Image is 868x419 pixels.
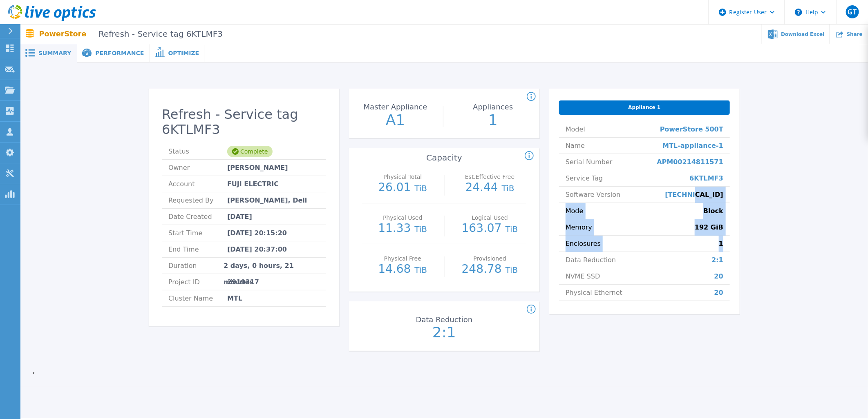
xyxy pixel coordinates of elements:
span: FUJI ELECTRIC [227,176,279,192]
p: Provisioned [455,256,524,261]
span: Download Excel [781,32,824,37]
span: MTL [227,290,242,306]
p: Logical Used [455,215,524,221]
span: Name [566,138,585,154]
span: 6KTLMF3 [689,170,723,186]
p: 1 [447,113,539,127]
p: 248.78 [453,263,526,276]
span: End Time [168,241,227,257]
p: A1 [350,113,441,127]
span: [PERSON_NAME], Dell [227,192,307,208]
span: Owner [168,160,227,176]
span: NVME SSD [566,268,600,284]
span: Memory [566,219,592,235]
p: Appliances [449,103,537,111]
p: Data Reduction [400,316,488,323]
span: Mode [566,203,584,219]
span: TiB [414,265,427,275]
span: Model [566,121,585,137]
span: Software Version [566,187,620,203]
span: TiB [506,265,518,275]
span: Date Created [168,209,227,225]
p: 26.01 [366,182,439,194]
span: TiB [506,224,518,234]
span: 20 [714,268,723,284]
span: Account [168,176,227,192]
span: 1 [719,236,723,252]
p: Physical Used [368,215,437,221]
span: [DATE] 20:37:00 [227,241,287,257]
span: Serial Number [566,154,613,170]
span: 2 days, 0 hours, 21 minutes [224,258,320,274]
span: Duration [168,258,224,274]
p: 163.07 [453,223,526,235]
span: Optimize [168,50,199,56]
span: [DATE] [227,209,252,225]
span: Refresh - Service tag 6KTLMF3 [93,29,223,39]
span: 20 [714,285,723,301]
span: Physical Ethernet [566,285,622,301]
span: Appliance 1 [628,104,660,111]
div: , [20,62,868,387]
span: Performance [95,50,144,56]
p: 14.68 [366,263,439,276]
p: PowerStore [39,29,223,39]
span: 2919317 [227,274,259,290]
div: Complete [227,146,273,157]
span: [DATE] 20:15:20 [227,225,287,241]
span: 2:1 [711,252,723,268]
span: GT [848,9,857,15]
span: MTL-appliance-1 [662,138,723,154]
span: Enclosures [566,236,601,252]
span: Share [847,32,863,37]
p: Master Appliance [352,103,439,111]
p: 2:1 [398,325,490,340]
h2: Refresh - Service tag 6KTLMF3 [162,107,326,137]
span: [TECHNICAL_ID] [665,187,724,203]
span: Status [168,143,227,159]
span: Data Reduction [566,252,616,268]
p: Physical Free [368,256,437,261]
span: TiB [414,183,427,193]
span: Service Tag [566,170,603,186]
p: Physical Total [368,174,437,180]
span: [PERSON_NAME] [227,160,288,176]
p: 11.33 [366,223,439,235]
span: Cluster Name [168,290,227,306]
span: Start Time [168,225,227,241]
span: APM00214811571 [657,154,724,170]
p: 24.44 [453,182,526,194]
span: Project ID [168,274,227,290]
span: PowerStore 500T [660,121,723,137]
span: Summary [38,50,71,56]
span: TiB [502,183,515,193]
p: Est.Effective Free [455,174,524,180]
span: TiB [414,224,427,234]
span: 192 GiB [695,219,723,235]
span: Block [703,203,723,219]
span: Requested By [168,192,227,208]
